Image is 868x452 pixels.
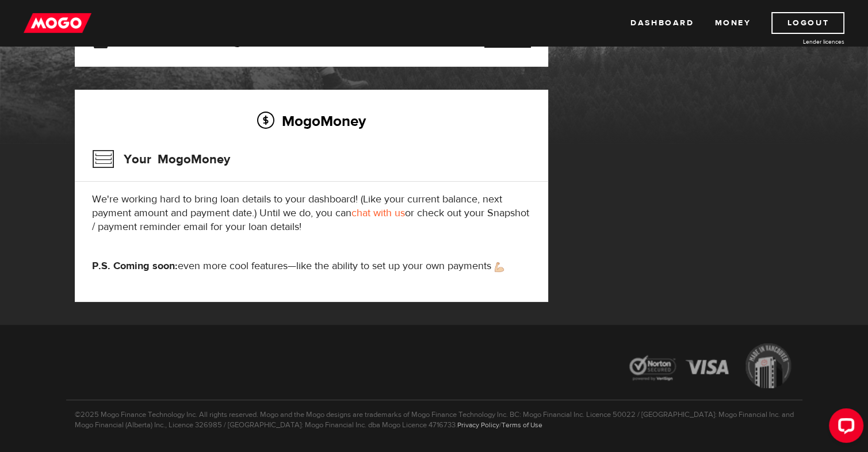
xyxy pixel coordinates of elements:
a: Lender licences [758,37,844,46]
a: chat with us [351,206,405,220]
strong: P.S. Coming soon: [92,259,178,273]
p: even more cool features—like the ability to set up your own payments [92,259,531,273]
a: Terms of Use [502,420,542,430]
p: ©2025 Mogo Finance Technology Inc. All rights reserved. Mogo and the Mogo designs are trademarks ... [66,400,802,430]
h3: Your MogoMoney [92,144,230,174]
p: We're working hard to bring loan details to your dashboard! (Like your current balance, next paym... [92,193,531,234]
h2: MogoMoney [92,109,531,133]
a: Dashboard [630,12,694,34]
a: Logout [771,12,844,34]
img: strong arm emoji [495,262,504,272]
img: mogo_logo-11ee424be714fa7cbb0f0f49df9e16ec.png [24,12,91,34]
a: Privacy Policy [457,420,499,430]
a: Money [714,12,751,34]
img: legal-icons-92a2ffecb4d32d839781d1b4e4802d7b.png [618,335,802,400]
iframe: LiveChat chat widget [820,404,868,452]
